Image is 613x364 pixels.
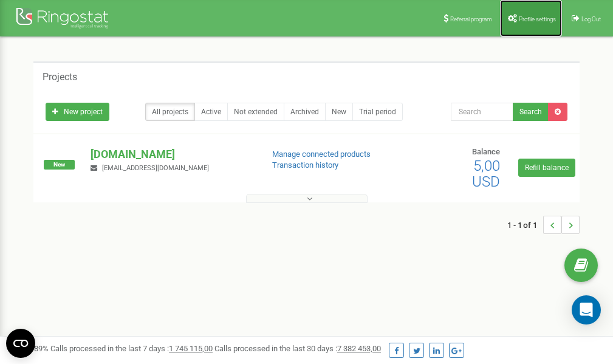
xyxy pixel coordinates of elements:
[472,157,500,190] span: 5,00 USD
[272,149,371,159] a: Manage connected products
[91,146,252,162] p: [DOMAIN_NAME]
[450,16,492,22] span: Referral program
[145,103,195,121] a: All projects
[50,344,213,353] span: Calls processed in the last 7 days :
[451,103,513,121] input: Search
[572,295,601,325] div: Open Intercom Messenger
[44,160,75,170] span: New
[513,103,549,121] button: Search
[46,103,109,121] a: New project
[519,16,556,22] span: Profile settings
[507,216,543,234] span: 1 - 1 of 1
[518,159,575,177] a: Refill balance
[227,103,284,121] a: Not extended
[169,344,213,353] u: 1 745 115,00
[325,103,353,121] a: New
[507,204,580,246] nav: ...
[472,147,500,156] span: Balance
[214,344,381,353] span: Calls processed in the last 30 days :
[337,344,381,353] u: 7 382 453,00
[102,164,209,172] span: [EMAIL_ADDRESS][DOMAIN_NAME]
[284,103,326,121] a: Archived
[194,103,228,121] a: Active
[272,160,338,170] a: Transaction history
[6,329,35,358] button: Open CMP widget
[43,72,77,83] h5: Projects
[581,16,601,22] span: Log Out
[352,103,403,121] a: Trial period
